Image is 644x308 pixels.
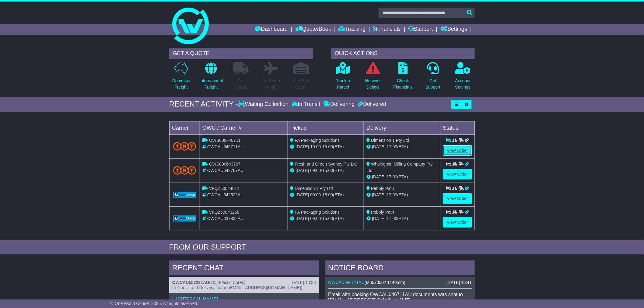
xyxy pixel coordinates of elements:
[310,144,321,149] span: 10:00
[172,285,303,290] span: In Transit and Delivery Team ([EMAIL_ADDRESS][DOMAIN_NAME])
[295,162,357,166] span: Fresh and Green Sydney Pty Ltd
[443,169,472,180] a: View Order
[366,192,438,198] div: (ETA)
[173,142,196,150] img: TNT_Domestic.png
[172,280,316,285] div: ( )
[328,280,472,285] div: ( )
[322,144,333,149] span: 15:00
[207,192,244,197] span: OWCAU642522AU
[322,192,333,197] span: 15:00
[331,48,475,59] div: QUICK ACTIONS
[209,186,240,191] span: VFQZ50044011
[238,101,290,108] div: Waiting Collection
[446,280,472,285] div: [DATE] 18:41
[371,210,394,215] span: Pebbly Path
[443,193,472,204] a: View Order
[387,192,397,197] span: 17:00
[233,78,249,90] p: Full Loads
[339,24,366,35] a: Tracking
[295,186,333,191] span: Dimension 1 Pty Ltd
[322,216,333,221] span: 15:00
[425,78,440,90] p: Get Support
[209,162,241,166] span: OWS000643767
[328,292,472,303] p: Email with booking OWCAU646711AU documents was sent to [EMAIL_ADDRESS][DOMAIN_NAME].
[373,24,401,35] a: Financials
[290,215,362,222] div: - (ETA)
[365,62,381,94] a: NetworkDelays
[455,62,471,94] a: AccountSettings
[356,101,386,108] div: Delivered
[169,243,475,252] div: FROM OUR SUPPORT
[443,217,472,228] a: View Order
[322,168,333,173] span: 15:00
[170,121,200,135] td: Carrier
[296,192,309,197] span: [DATE]
[296,216,309,221] span: [DATE]
[366,144,438,150] div: (ETA)
[169,100,238,109] div: RECENT ACTIVITY -
[295,138,340,143] span: PA Packaging Solutions
[200,121,288,135] td: OWC / Carrier #
[209,138,241,143] span: OWS000646711
[207,216,244,221] span: OWCAU637832AU
[296,144,309,149] span: [DATE]
[199,78,223,90] p: International Freight
[172,62,190,94] a: DomesticFreight
[372,144,385,149] span: [DATE]
[310,168,321,173] span: 09:00
[440,121,475,135] td: Status
[207,144,244,149] span: OWCAU646711AU
[172,78,190,90] p: Domestic Freight
[336,62,350,94] a: Track aParcel
[295,210,340,215] span: PA Packaging Solutions
[425,62,441,94] a: GetSupport
[211,280,244,285] span: 105 Plastic Cores
[173,215,196,222] img: GetCarrierServiceLogo
[255,24,288,35] a: Dashboard
[387,216,397,221] span: 17:00
[387,174,397,179] span: 17:00
[325,261,475,277] div: NOTICE BOARD
[290,144,362,150] div: - (ETA)
[371,138,409,143] span: Dimension 1 Pty Ltd
[293,78,309,90] p: Air / Sea Depot
[372,216,385,221] span: [DATE]
[443,145,472,156] a: View Order
[199,62,223,94] a: InternationalFreight
[291,280,316,285] div: [DATE] 10:33
[290,167,362,174] div: - (ETA)
[296,168,309,173] span: [DATE]
[366,280,404,285] span: M6570502 1140mm
[310,192,321,197] span: 09:00
[366,162,432,173] span: Wholegrain Milling Company Pty Ltd.
[328,280,365,285] a: OWCAU646711AU
[310,216,321,221] span: 09:00
[172,280,209,285] a: OWCAU552221AU
[169,48,313,59] div: GET A QUOTE
[394,78,413,90] p: Check Financials
[364,121,440,135] td: Delivery
[387,144,397,149] span: 17:00
[173,192,196,198] img: GetCarrierServiceLogo
[110,301,198,306] span: © One World Courier 2025. All rights reserved.
[295,24,331,35] a: Quote/Book
[336,78,350,90] p: Track a Parcel
[322,101,356,108] div: Delivering
[288,121,364,135] td: Pickup
[169,261,319,277] div: RECENT CHAT
[290,101,322,108] div: In Transit
[440,24,467,35] a: Settings
[172,296,316,302] p: Hi [PERSON_NAME],
[262,78,280,90] p: Air & Sea Freight
[209,210,240,215] span: VFQZ50043258
[365,78,381,90] p: Network Delays
[366,215,438,222] div: (ETA)
[366,174,438,180] div: (ETA)
[408,24,433,35] a: Support
[372,174,385,179] span: [DATE]
[371,186,394,191] span: Pebbly Path
[455,78,471,90] p: Account Settings
[372,192,385,197] span: [DATE]
[173,166,196,174] img: TNT_Domestic.png
[290,192,362,198] div: - (ETA)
